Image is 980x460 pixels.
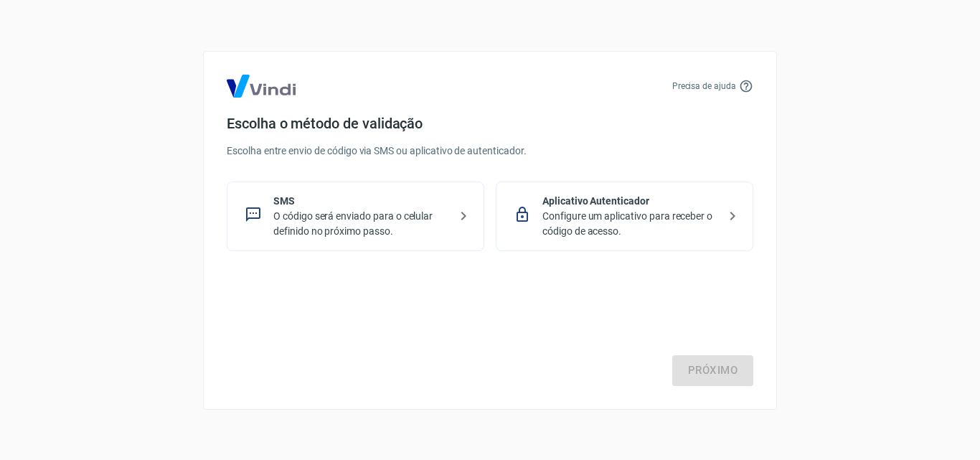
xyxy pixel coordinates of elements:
[273,194,449,209] p: SMS
[672,80,736,93] p: Precisa de ajuda
[542,209,718,239] p: Configure um aplicativo para receber o código de acesso.
[227,144,753,159] p: Escolha entre envio de código via SMS ou aplicativo de autenticador.
[227,182,484,251] div: SMSO código será enviado para o celular definido no próximo passo.
[273,209,449,239] p: O código será enviado para o celular definido no próximo passo.
[227,75,296,98] img: Logo Vind
[227,115,753,132] h4: Escolha o método de validação
[542,194,718,209] p: Aplicativo Autenticador
[496,182,753,251] div: Aplicativo AutenticadorConfigure um aplicativo para receber o código de acesso.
